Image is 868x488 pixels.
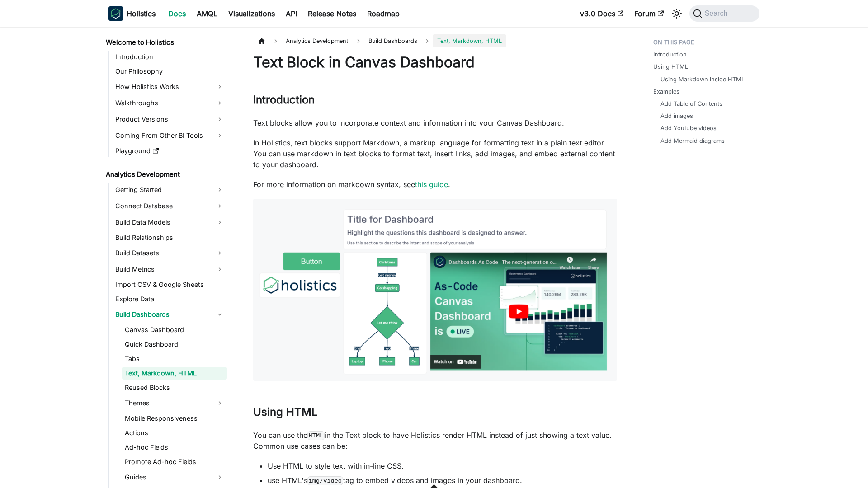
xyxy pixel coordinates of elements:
[660,75,745,84] a: Using Markdown inside HTML
[253,430,617,451] p: You can use the in the Text block to have Holistics render HTML instead of just showing a text va...
[113,145,227,157] a: Playground
[268,460,617,471] li: Use HTML to style text with in-line CSS.
[253,34,270,47] a: Home page
[113,262,227,277] a: Build Metrics
[99,27,235,488] nav: Docs sidebar
[122,367,227,380] a: Text, Markdown, HTML
[433,34,506,47] span: Text, Markdown, HTML
[689,5,759,22] button: Search (Command+K)
[163,6,191,21] a: Docs
[122,324,227,336] a: Canvas Dashboard
[127,8,156,19] b: Holistics
[103,168,227,181] a: Analytics Development
[253,53,617,71] h1: Text Block in Canvas Dashboard
[415,180,448,189] a: this guide
[113,231,227,244] a: Build Relationships
[253,199,617,381] img: reporting-intro-to-blocks-text-blocks
[108,6,123,21] img: Holistics
[660,99,722,108] a: Add Table of Contents
[113,307,227,322] a: Build Dashboards
[113,112,227,127] a: Product Versions
[122,352,227,365] a: Tabs
[253,34,617,47] nav: Breadcrumbs
[122,441,227,454] a: Ad-hoc Fields
[253,405,617,422] h2: Using HTML
[113,80,227,94] a: How Holistics Works
[122,338,227,351] a: Quick Dashboard
[302,6,362,21] a: Release Notes
[122,470,227,484] a: Guides
[653,50,687,59] a: Introduction
[103,36,227,49] a: Welcome to Holistics
[113,199,227,213] a: Connect Database
[113,51,227,63] a: Introduction
[253,93,617,110] h2: Introduction
[575,6,629,21] a: v3.0 Docs
[268,475,617,486] li: use HTML's tag to embed videos and images in your dashboard.
[113,183,227,197] a: Getting Started
[253,179,617,190] p: For more information on markdown syntax, see .
[281,34,353,47] span: Analytics Development
[113,128,227,143] a: Coming From Other BI Tools
[113,246,227,260] a: Build Datasets
[364,34,422,47] span: Build Dashboards
[108,6,156,21] a: HolisticsHolisticsHolistics
[253,137,617,170] p: In Holistics, text blocks support Markdown, a markup language for formatting text in a plain text...
[113,293,227,305] a: Explore Data
[122,412,227,425] a: Mobile Responsiveness
[113,96,227,110] a: Walkthroughs
[307,476,343,485] code: img/video
[113,215,227,230] a: Build Data Models
[122,396,227,410] a: Themes
[670,6,684,21] button: Switch between dark and light mode (currently system mode)
[660,136,725,145] a: Add Mermaid diagrams
[660,112,693,120] a: Add images
[191,6,223,21] a: AMQL
[362,6,405,21] a: Roadmap
[653,62,688,71] a: Using HTML
[122,455,227,468] a: Promote Ad-hoc Fields
[702,9,733,18] span: Search
[660,124,717,132] a: Add Youtube videos
[307,431,325,440] code: HTML
[280,6,302,21] a: API
[653,87,679,96] a: Examples
[629,6,669,21] a: Forum
[113,278,227,291] a: Import CSV & Google Sheets
[253,117,617,128] p: Text blocks allow you to incorporate context and information into your Canvas Dashboard.
[122,427,227,439] a: Actions
[223,6,280,21] a: Visualizations
[113,65,227,78] a: Our Philosophy
[122,381,227,394] a: Reused Blocks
